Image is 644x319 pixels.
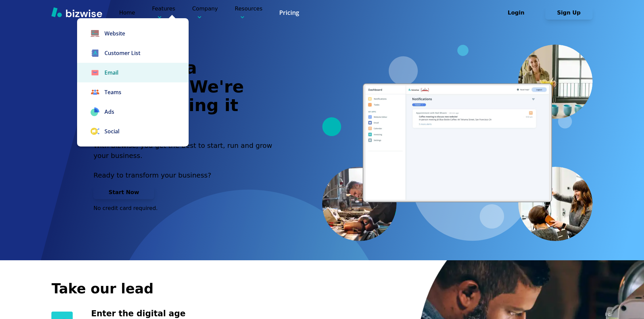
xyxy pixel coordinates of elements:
[152,5,175,21] p: Features
[77,43,189,63] a: Customer List
[77,82,189,102] a: Teams
[93,205,280,212] p: No credit card required.
[77,102,189,122] a: Ads
[192,5,218,21] p: Company
[77,24,189,43] a: Website
[93,140,280,161] h2: With Bizwise, you get the best to start, run and grow your business.
[119,9,135,16] a: Home
[93,186,154,199] button: Start Now
[545,6,593,20] button: Sign Up
[93,189,154,195] a: Start Now
[77,63,189,82] a: Email
[51,280,558,298] h2: Take our lead
[93,170,280,180] p: Ready to transform your business?
[493,6,540,20] button: Login
[279,8,299,17] a: Pricing
[77,122,189,141] a: Social
[235,5,263,21] p: Resources
[545,9,593,16] a: Sign Up
[51,7,102,17] img: Bizwise Logo
[493,9,545,16] a: Login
